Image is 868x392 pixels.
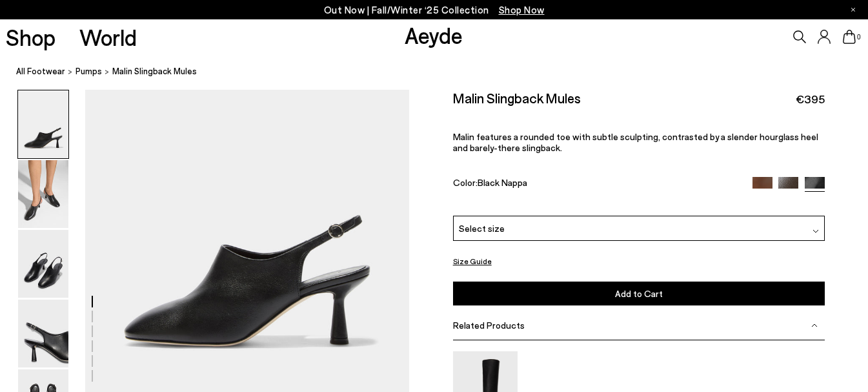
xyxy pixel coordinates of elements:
span: Select size [459,222,505,235]
a: All Footwear [16,65,65,78]
a: World [79,26,137,48]
span: pumps [76,66,102,76]
span: 0 [856,34,862,41]
a: pumps [76,65,102,78]
nav: breadcrumb [16,54,868,90]
img: svg%3E [811,322,818,329]
h2: Malin Slingback Mules [453,90,581,106]
span: €395 [796,91,825,107]
button: Add to Cart [453,282,825,305]
span: Navigate to /collections/new-in [499,4,545,15]
img: Malin Slingback Mules - Image 3 [18,230,68,298]
p: Out Now | Fall/Winter ‘25 Collection [324,2,545,18]
img: Malin Slingback Mules - Image 2 [18,160,68,228]
span: Add to Cart [615,288,663,299]
span: Black Nappa [478,177,527,188]
span: Malin Slingback Mules [112,65,197,78]
a: Aeyde [405,21,463,48]
img: svg%3E [812,228,819,234]
button: Size Guide [453,253,492,269]
span: Related Products [453,320,525,331]
div: Color: [453,177,741,192]
a: Shop [6,26,56,48]
a: 0 [843,30,856,44]
p: Malin features a rounded toe with subtle sculpting, contrasted by a slender hourglass heel and ba... [453,131,825,153]
img: Malin Slingback Mules - Image 4 [18,300,68,367]
img: Malin Slingback Mules - Image 1 [18,90,68,158]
